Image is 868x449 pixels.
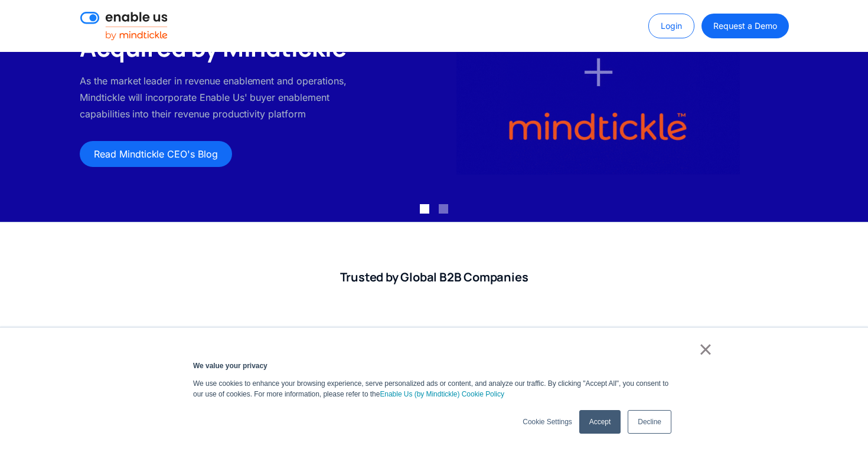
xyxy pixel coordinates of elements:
a: Request a Demo [701,14,788,38]
a: Read Mindtickle CEO's Blog [80,141,232,167]
div: Show slide 2 of 2 [439,204,448,214]
div: Show slide 1 of 2 [420,204,429,214]
p: As the market leader in revenue enablement and operations, Mindtickle will incorporate Enable Us'... [80,73,361,122]
p: We use cookies to enhance your browsing experience, serve personalized ads or content, and analyz... [193,378,675,399]
a: Cookie Settings [523,417,572,427]
iframe: Qualified Messenger [856,437,868,449]
a: Accept [579,410,621,434]
a: × [699,344,713,355]
h2: Trusted by Global B2B Companies [80,270,788,285]
strong: We value your privacy [193,362,267,370]
a: Login [648,14,694,38]
a: Enable Us (by Mindtickle) Cookie Policy [380,389,504,399]
a: Decline [628,410,671,434]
